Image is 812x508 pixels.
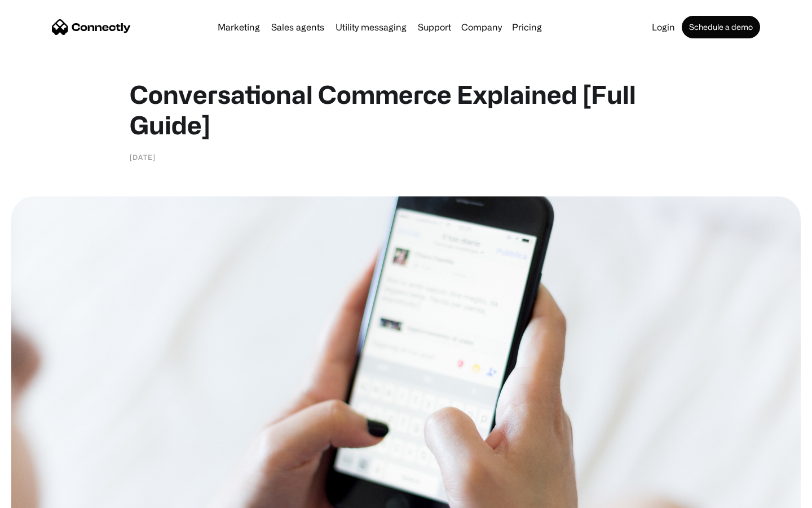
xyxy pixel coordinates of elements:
ul: Language list [23,488,68,504]
a: Support [413,23,456,32]
aside: Language selected: English [11,488,68,504]
a: Marketing [213,23,264,32]
div: [DATE] [130,151,156,163]
div: Company [461,19,502,35]
a: Sales agents [267,23,329,32]
a: home [52,19,131,36]
div: Company [458,19,505,35]
a: Schedule a demo [682,16,760,38]
a: Pricing [507,23,546,32]
a: Login [647,23,679,32]
a: Utility messaging [331,23,411,32]
h1: Conversational Commerce Explained [Full Guide] [130,79,682,140]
